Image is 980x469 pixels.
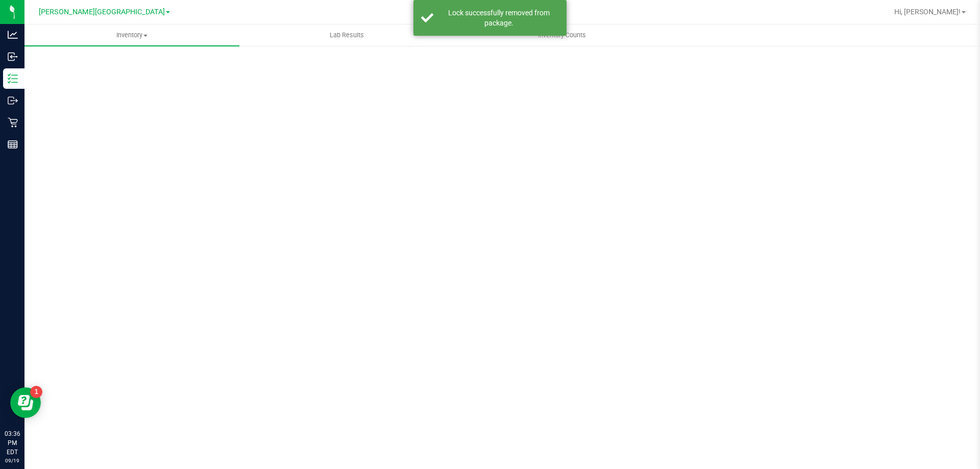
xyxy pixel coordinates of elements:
[24,24,239,46] a: Inventory
[316,31,378,40] span: Lab Results
[8,73,18,84] inline-svg: Inventory
[10,387,41,418] iframe: Resource center
[39,8,165,16] span: [PERSON_NAME][GEOGRAPHIC_DATA]
[8,139,18,150] inline-svg: Reports
[8,95,18,106] inline-svg: Outbound
[30,386,42,398] iframe: Resource center unread badge
[8,117,18,128] inline-svg: Retail
[894,8,961,16] span: Hi, [PERSON_NAME]!
[24,31,239,40] span: Inventory
[239,24,454,46] a: Lab Results
[8,30,18,40] inline-svg: Analytics
[439,8,559,28] div: Lock successfully removed from package.
[5,457,20,464] p: 09/19
[8,52,18,62] inline-svg: Inbound
[5,429,20,457] p: 03:36 PM EDT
